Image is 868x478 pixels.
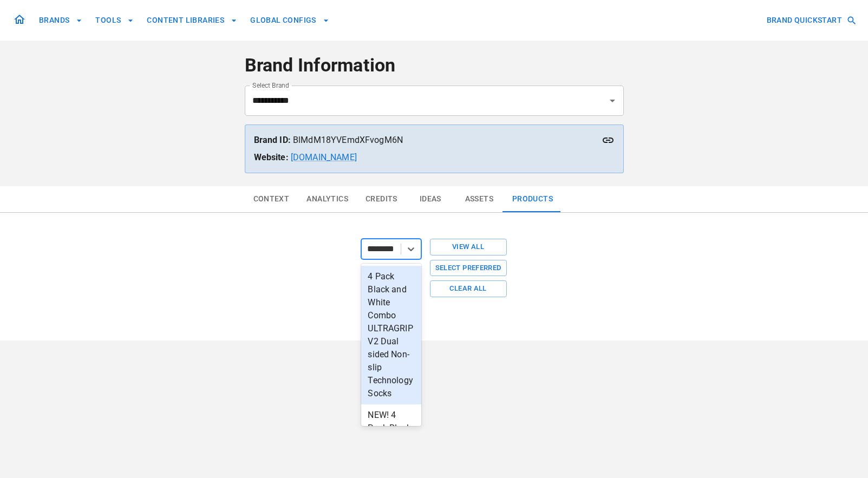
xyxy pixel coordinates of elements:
[291,152,357,162] a: [DOMAIN_NAME]
[430,260,507,277] button: Select Preferred
[254,134,615,147] p: BlMdM18YVEmdXFvogM6N
[406,186,455,212] button: Ideas
[245,186,298,212] button: Context
[35,10,87,30] button: BRANDS
[430,280,507,297] button: Clear All
[357,186,406,212] button: Credits
[254,135,291,145] strong: Brand ID:
[254,152,289,162] strong: Website:
[361,266,421,404] div: 4 Pack Black and White Combo ULTRAGRIP V2 Dual sided Non-slip Technology Socks
[142,10,242,30] button: CONTENT LIBRARIES
[430,239,507,256] button: View All
[252,81,289,90] label: Select Brand
[91,10,138,30] button: TOOLS
[245,54,624,77] h4: Brand Information
[246,10,334,30] button: GLOBAL CONFIGS
[298,186,357,212] button: Analytics
[455,186,504,212] button: Assets
[762,10,859,30] button: BRAND QUICKSTART
[504,186,562,212] button: Products
[605,93,620,108] button: Open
